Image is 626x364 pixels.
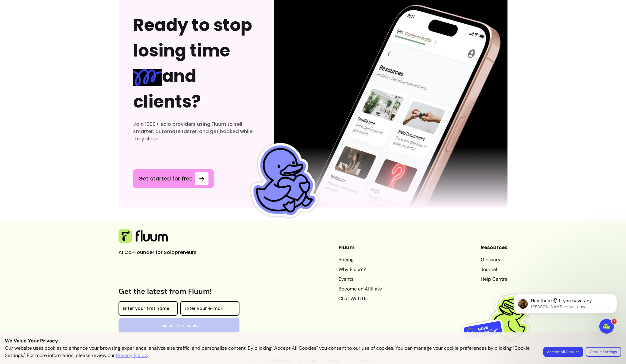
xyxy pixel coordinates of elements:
[481,266,507,273] a: Journal
[339,285,382,293] a: Become an Affiliate
[138,174,193,183] span: Get started for free
[133,121,260,143] h3: Join 1000+ solo providers using Fluum to sell smarter, automate faster, and get booked while they...
[133,169,214,188] a: Get started for free
[339,244,382,251] header: Fluum
[133,69,162,86] img: spring Blue
[481,276,507,283] a: Help Centre
[237,136,327,226] img: Fluum Duck sticker
[339,266,382,273] a: Why Fluum?
[119,287,239,296] h3: Get the latest from Fluum!
[481,256,507,263] a: Glossary
[339,256,382,263] a: Pricing
[119,249,210,256] p: AI Co-Founder for Solopreneurs
[119,229,168,243] img: Fluum Logo
[339,276,382,283] a: Events
[612,319,617,324] span: 1
[462,282,538,358] img: Fluum is GDPR compliant
[123,307,174,313] input: Enter your first name
[116,352,147,359] a: Privacy Policy
[184,307,235,313] input: Enter your e-mail
[481,244,507,251] header: Resources
[543,347,583,357] button: Accept All Cookies
[133,12,260,115] h2: Ready to stop losing time and clients?
[599,319,614,334] iframe: Intercom live chat
[504,281,626,348] iframe: Intercom notifications message
[339,295,382,302] a: Chat With Us
[586,347,621,357] button: Cookie Settings
[5,337,621,345] p: We Value Your Privacy
[5,345,536,359] p: Our website uses cookies to enhance your browsing experience, analyze site traffic, and personali...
